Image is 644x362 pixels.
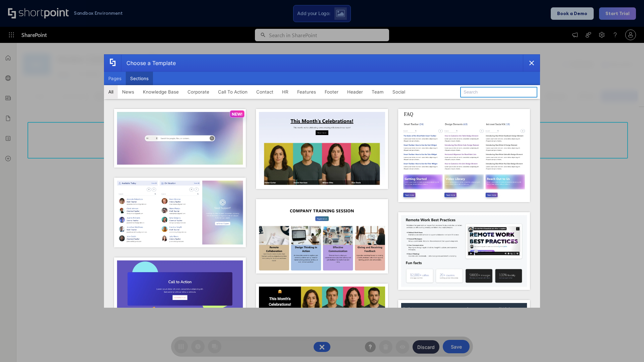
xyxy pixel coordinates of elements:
[610,330,644,362] iframe: Chat Widget
[278,85,293,99] button: HR
[320,85,343,99] button: Footer
[232,112,243,117] p: NEW!
[104,72,126,85] button: Pages
[388,85,410,99] button: Social
[460,87,537,98] input: Search
[214,85,252,99] button: Call To Action
[252,85,278,99] button: Contact
[367,85,388,99] button: Team
[104,85,118,99] button: All
[118,85,139,99] button: News
[121,55,176,71] div: Choose a Template
[183,85,214,99] button: Corporate
[139,85,183,99] button: Knowledge Base
[126,72,153,85] button: Sections
[104,54,540,308] div: template selector
[293,85,320,99] button: Features
[343,85,367,99] button: Header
